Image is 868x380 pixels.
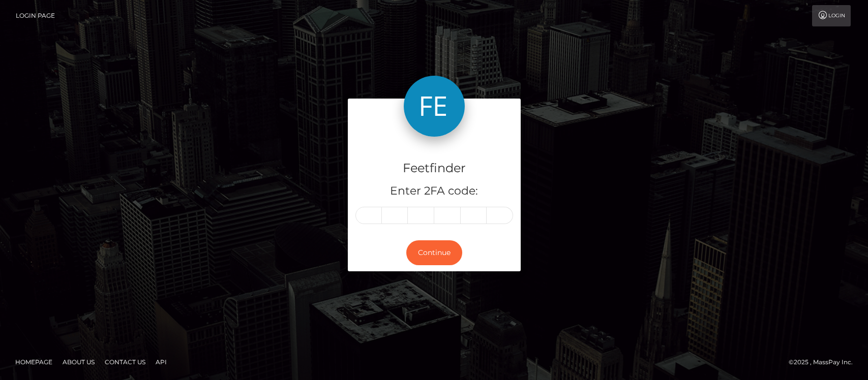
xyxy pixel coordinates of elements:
a: Contact Us [101,354,149,370]
h5: Enter 2FA code: [355,183,513,199]
a: Login [812,5,851,26]
a: Login Page [16,5,55,26]
a: Homepage [11,354,56,370]
a: API [152,354,171,370]
button: Continue [406,240,462,265]
a: About Us [58,354,99,370]
h4: Feetfinder [355,160,513,177]
div: © 2025 , MassPay Inc. [789,357,860,368]
img: Feetfinder [404,76,465,137]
